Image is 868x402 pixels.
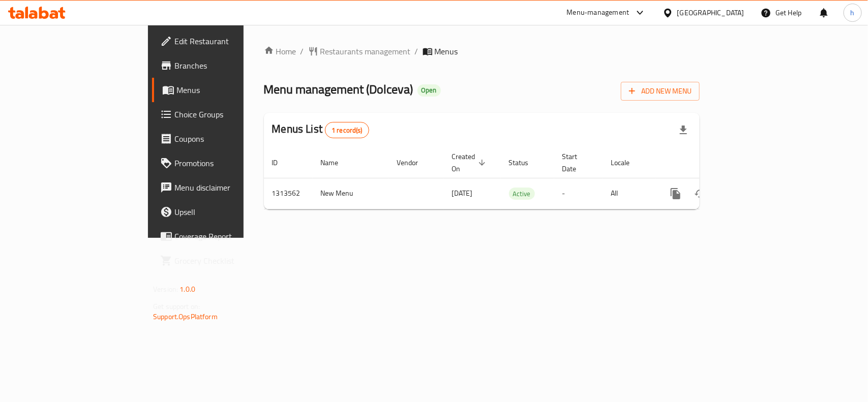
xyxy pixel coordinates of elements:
[308,45,411,57] a: Restaurants management
[174,59,285,72] span: Branches
[320,45,411,57] span: Restaurants management
[272,121,369,138] h2: Menus List
[562,150,591,175] span: Start Date
[153,310,218,323] a: Support.OpsPlatform
[611,157,643,169] span: Locale
[174,230,285,242] span: Coverage Report
[301,45,304,57] li: /
[152,127,293,151] a: Coupons
[621,82,700,101] button: Add New Menu
[603,178,655,209] td: All
[152,175,293,200] a: Menu disclaimer
[152,224,293,249] a: Coverage Report
[264,147,769,209] table: enhanced table
[174,181,285,194] span: Menu disclaimer
[153,283,178,296] span: Version:
[567,7,630,19] div: Menu-management
[176,84,285,96] span: Menus
[655,147,769,178] th: Actions
[325,122,369,138] div: Total records count
[174,255,285,267] span: Grocery Checklist
[152,78,293,102] a: Menus
[152,29,293,53] a: Edit Restaurant
[509,188,535,200] span: Active
[554,178,603,209] td: -
[417,84,441,97] div: Open
[152,249,293,273] a: Grocery Checklist
[452,187,473,200] span: [DATE]
[509,188,535,200] div: Active
[174,206,285,218] span: Upsell
[435,45,458,57] span: Menus
[851,7,855,18] span: h
[313,178,389,209] td: New Menu
[152,151,293,175] a: Promotions
[152,200,293,224] a: Upsell
[325,126,369,135] span: 1 record(s)
[415,45,418,57] li: /
[264,45,700,57] nav: breadcrumb
[174,35,285,47] span: Edit Restaurant
[174,108,285,120] span: Choice Groups
[688,181,712,206] button: Change Status
[272,157,291,169] span: ID
[152,53,293,78] a: Branches
[397,157,432,169] span: Vendor
[174,133,285,145] span: Coupons
[677,7,744,18] div: [GEOGRAPHIC_DATA]
[671,118,696,142] div: Export file
[509,157,542,169] span: Status
[664,181,688,206] button: more
[179,283,195,296] span: 1.0.0
[321,157,352,169] span: Name
[174,157,285,169] span: Promotions
[153,300,200,313] span: Get support on:
[152,102,293,127] a: Choice Groups
[264,78,413,101] span: Menu management ( Dolceva )
[452,150,489,175] span: Created On
[629,85,692,98] span: Add New Menu
[417,86,441,95] span: Open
